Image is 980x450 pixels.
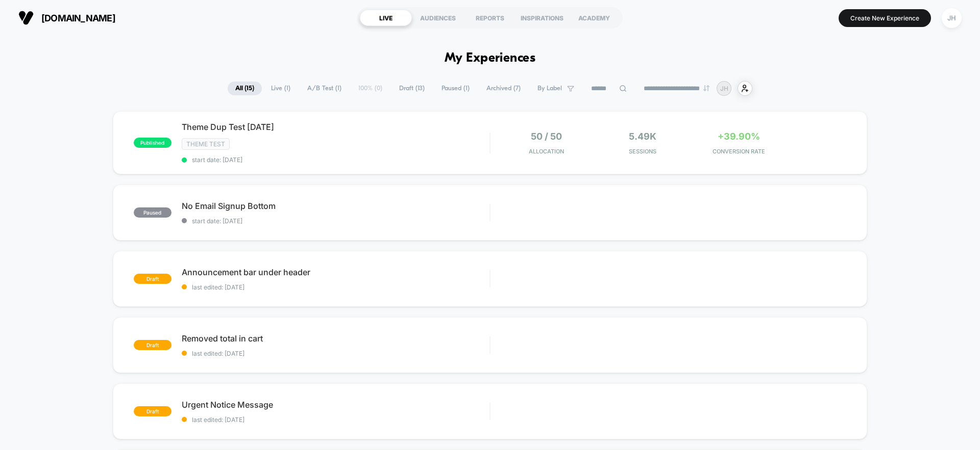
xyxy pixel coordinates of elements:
[182,400,489,410] span: Urgent Notice Message
[629,131,656,142] span: 5.49k
[182,333,489,343] span: Removed total in cart
[529,148,564,155] span: Allocation
[182,267,489,277] span: Announcement bar under header
[182,283,489,291] span: last edited: [DATE]
[516,10,568,26] div: INSPIRATIONS
[300,82,349,95] span: A/B Test ( 1 )
[134,138,171,148] span: published
[134,340,171,350] span: draft
[228,82,262,95] span: All ( 15 )
[597,148,689,155] span: Sessions
[434,82,477,95] span: Paused ( 1 )
[531,131,562,142] span: 50 / 50
[718,131,760,142] span: +39.90%
[263,82,298,95] span: Live ( 1 )
[182,217,489,225] span: start date: [DATE]
[464,10,516,26] div: REPORTS
[134,406,171,416] span: draft
[182,122,489,132] span: Theme Dup Test [DATE]
[839,9,931,27] button: Create New Experience
[568,10,620,26] div: ACADEMY
[939,8,965,29] button: JH
[18,10,34,25] img: Visually logo
[391,82,432,95] span: Draft ( 13 )
[693,148,785,155] span: CONVERSION RATE
[182,138,230,150] span: Theme Test
[537,85,562,92] span: By Label
[182,350,489,357] span: last edited: [DATE]
[412,10,464,26] div: AUDIENCES
[703,85,709,91] img: end
[720,85,728,92] p: JH
[41,13,115,23] span: [DOMAIN_NAME]
[15,10,118,26] button: [DOMAIN_NAME]
[134,274,171,284] span: draft
[182,201,489,211] span: No Email Signup Bottom
[942,8,962,28] div: JH
[479,82,528,95] span: Archived ( 7 )
[134,207,171,218] span: paused
[182,156,489,164] span: start date: [DATE]
[445,51,536,66] h1: My Experiences
[360,10,412,26] div: LIVE
[182,416,489,423] span: last edited: [DATE]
